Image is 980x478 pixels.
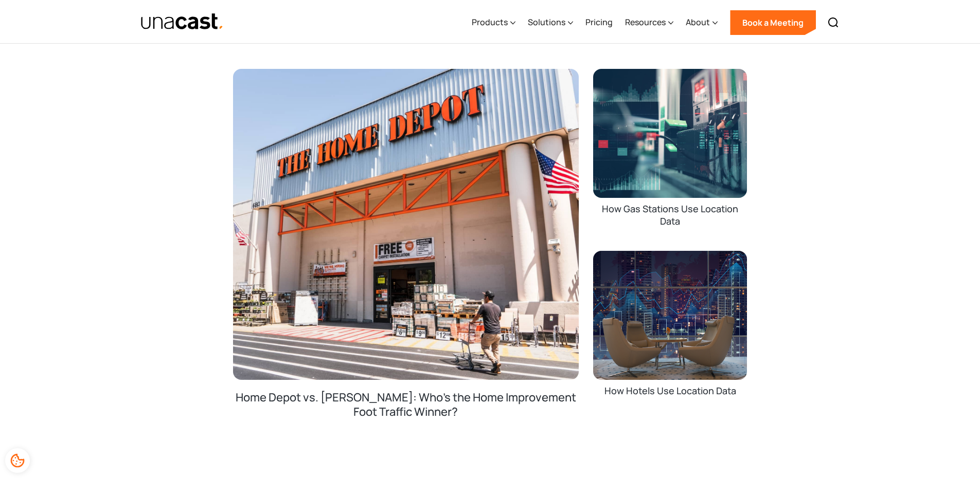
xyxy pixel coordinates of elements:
[593,69,747,250] a: How Gas Stations Use Location Data
[233,390,579,451] div: Home Depot vs. [PERSON_NAME]: Who's the Home Improvement Foot Traffic Winner?
[593,203,747,227] div: How Gas Stations Use Location Data
[686,2,718,44] div: About
[472,2,515,44] div: Products
[593,69,747,198] img: How Gas Stations Use Location Data
[585,2,613,44] a: Pricing
[472,16,508,28] div: Products
[140,13,224,31] a: home
[625,2,673,44] div: Resources
[233,69,579,451] a: Home Depot vs. [PERSON_NAME]: Who's the Home Improvement Foot Traffic Winner?
[593,385,747,397] div: How Hotels Use Location Data
[827,16,840,29] img: Search icon
[140,13,224,31] img: Unacast text logo
[528,2,573,44] div: Solutions
[625,16,666,28] div: Resources
[730,10,816,35] a: Book a Meeting
[686,16,710,28] div: About
[528,16,565,28] div: Solutions
[593,251,747,432] a: How Hotels Use Location Data
[593,251,747,380] img: How Hotels Use Location Data
[5,448,30,473] div: Cookie Preferences
[233,69,579,380] img: Home Depot vs. Lowe's: Who's the Home Improvement Foot Traffic Winner?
